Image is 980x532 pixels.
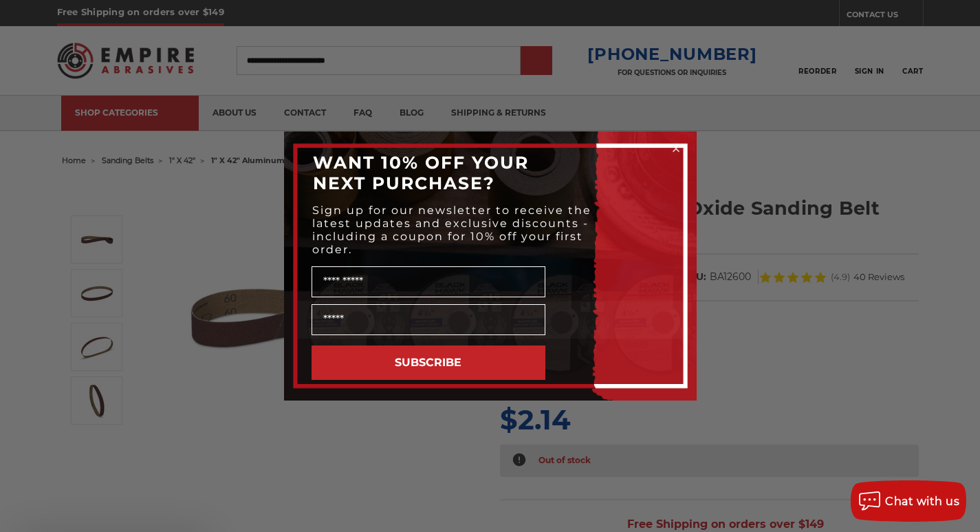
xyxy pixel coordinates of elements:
button: Close dialog [669,142,683,156]
input: Email [312,304,545,335]
span: Chat with us [885,495,959,508]
span: WANT 10% OFF YOUR NEXT PURCHASE? [313,152,529,193]
button: SUBSCRIBE [312,345,545,380]
button: Chat with us [851,480,966,522]
span: Sign up for our newsletter to receive the latest updates and exclusive discounts - including a co... [312,204,591,256]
